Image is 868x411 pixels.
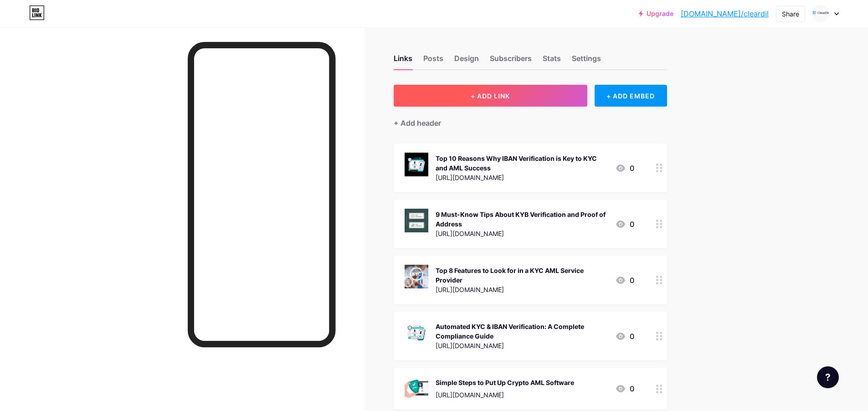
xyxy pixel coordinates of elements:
[405,321,428,344] img: Automated KYC & IBAN Verification: A Complete Compliance Guide
[615,219,634,230] div: 0
[436,322,608,341] div: Automated KYC & IBAN Verification: A Complete Compliance Guide
[423,53,443,69] div: Posts
[405,153,428,176] img: Top 10 Reasons Why IBAN Verification is Key to KYC and AML Success
[639,10,673,17] a: Upgrade
[436,390,574,400] div: [URL][DOMAIN_NAME]
[615,331,634,342] div: 0
[471,92,510,100] span: + ADD LINK
[436,210,608,229] div: 9 Must-Know Tips About KYB Verification and Proof of Address
[436,378,574,387] div: Simple Steps to Put Up Crypto AML Software
[405,265,428,288] img: Top 8 Features to Look for in a KYC AML Service Provider
[615,275,634,286] div: 0
[681,8,769,19] a: [DOMAIN_NAME]/cleardil
[615,163,634,174] div: 0
[405,377,428,401] img: Simple Steps to Put Up Crypto AML Software
[436,154,608,173] div: Top 10 Reasons Why IBAN Verification is Key to KYC and AML Success
[436,229,608,238] div: [URL][DOMAIN_NAME]
[615,383,634,394] div: 0
[454,53,479,69] div: Design
[490,53,532,69] div: Subscribers
[595,85,667,107] div: + ADD EMBED
[394,53,412,69] div: Links
[436,173,608,182] div: [URL][DOMAIN_NAME]
[405,209,428,232] img: 9 Must-Know Tips About KYB Verification and Proof of Address
[394,85,587,107] button: + ADD LINK
[436,341,608,350] div: [URL][DOMAIN_NAME]
[543,53,561,69] div: Stats
[394,118,441,128] div: + Add header
[436,285,608,294] div: [URL][DOMAIN_NAME]
[436,266,608,285] div: Top 8 Features to Look for in a KYC AML Service Provider
[812,5,829,22] img: Clear Dil
[572,53,601,69] div: Settings
[782,9,799,19] div: Share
